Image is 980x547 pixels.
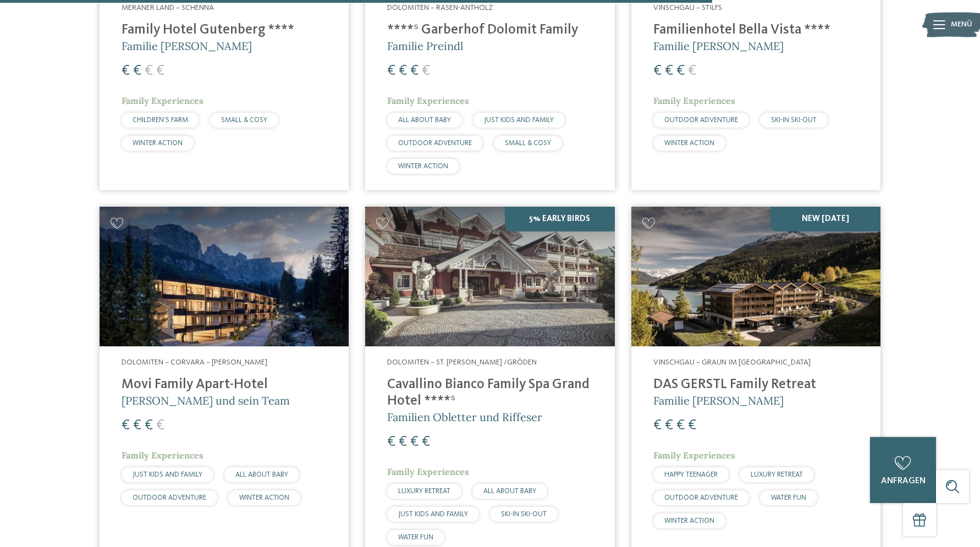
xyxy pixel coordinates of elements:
[653,377,858,393] h4: DAS GERSTL Family Retreat
[398,534,433,541] span: WATER FUN
[398,511,468,518] span: JUST KIDS AND FAMILY
[870,437,936,503] a: anfragen
[664,471,718,478] span: HAPPY TEENAGER
[501,511,547,518] span: SKI-IN SKI-OUT
[653,22,858,38] h4: Familienhotel Bella Vista ****
[399,435,407,449] span: €
[665,64,673,78] span: €
[156,64,164,78] span: €
[235,471,288,478] span: ALL ABOUT BABY
[881,477,926,485] span: anfragen
[221,117,267,124] span: SMALL & COSY
[664,517,714,524] span: WINTER ACTION
[676,64,685,78] span: €
[653,450,735,461] span: Family Experiences
[653,418,662,433] span: €
[133,117,188,124] span: CHILDREN’S FARM
[387,358,537,366] span: Dolomiten – St. [PERSON_NAME] /Gröden
[133,418,141,433] span: €
[387,39,463,53] span: Familie Preindl
[398,117,451,124] span: ALL ABOUT BABY
[133,140,183,147] span: WINTER ACTION
[653,4,722,12] span: Vinschgau – Stilfs
[387,466,469,477] span: Family Experiences
[653,358,811,366] span: Vinschgau – Graun im [GEOGRAPHIC_DATA]
[133,471,202,478] span: JUST KIDS AND FAMILY
[387,435,395,449] span: €
[771,117,817,124] span: SKI-IN SKI-OUT
[688,64,696,78] span: €
[122,394,290,407] span: [PERSON_NAME] und sein Team
[122,450,203,461] span: Family Experiences
[664,117,738,124] span: OUTDOOR ADVENTURE
[156,418,164,433] span: €
[664,140,714,147] span: WINTER ACTION
[145,418,153,433] span: €
[145,64,153,78] span: €
[122,358,267,366] span: Dolomiten – Corvara – [PERSON_NAME]
[387,64,395,78] span: €
[483,488,536,495] span: ALL ABOUT BABY
[505,140,551,147] span: SMALL & COSY
[387,410,542,424] span: Familien Obletter und Riffeser
[133,494,206,501] span: OUTDOOR ADVENTURE
[631,207,880,347] img: Familienhotels gesucht? Hier findet ihr die besten!
[122,4,214,12] span: Meraner Land – Schenna
[122,22,327,38] h4: Family Hotel Gutenberg ****
[387,377,592,410] h4: Cavallino Bianco Family Spa Grand Hotel ****ˢ
[422,435,430,449] span: €
[122,95,203,106] span: Family Experiences
[387,4,493,12] span: Dolomiten – Rasen-Antholz
[100,207,349,347] img: Familienhotels gesucht? Hier findet ihr die besten!
[653,394,784,407] span: Familie [PERSON_NAME]
[653,64,662,78] span: €
[676,418,685,433] span: €
[387,22,592,38] h4: ****ˢ Garberhof Dolomit Family
[399,64,407,78] span: €
[122,64,130,78] span: €
[122,39,252,53] span: Familie [PERSON_NAME]
[653,39,784,53] span: Familie [PERSON_NAME]
[664,494,738,501] span: OUTDOOR ADVENTURE
[484,117,554,124] span: JUST KIDS AND FAMILY
[653,95,735,106] span: Family Experiences
[365,207,614,347] img: Family Spa Grand Hotel Cavallino Bianco ****ˢ
[751,471,803,478] span: LUXURY RETREAT
[398,163,448,170] span: WINTER ACTION
[771,494,806,501] span: WATER FUN
[410,435,419,449] span: €
[239,494,289,501] span: WINTER ACTION
[133,64,141,78] span: €
[422,64,430,78] span: €
[410,64,419,78] span: €
[122,418,130,433] span: €
[387,95,469,106] span: Family Experiences
[665,418,673,433] span: €
[398,488,450,495] span: LUXURY RETREAT
[122,377,327,393] h4: Movi Family Apart-Hotel
[398,140,472,147] span: OUTDOOR ADVENTURE
[688,418,696,433] span: €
